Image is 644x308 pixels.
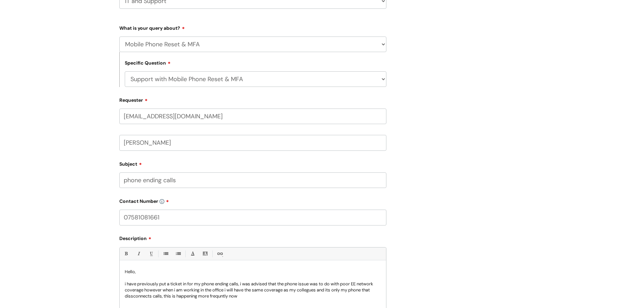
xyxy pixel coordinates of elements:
a: • Unordered List (Ctrl-Shift-7) [161,250,170,258]
label: Subject [119,159,386,167]
a: 1. Ordered List (Ctrl-Shift-8) [174,250,182,258]
a: Bold (Ctrl-B) [122,250,130,258]
input: Your Name [119,135,386,150]
a: Back Color [201,250,209,258]
a: Link [215,250,224,258]
label: Description [119,233,386,241]
label: Contact Number [119,196,386,204]
label: What is your query about? [119,23,386,31]
p: Hello, [125,269,381,275]
label: Requester [119,95,386,103]
a: Underline(Ctrl-U) [147,250,155,258]
img: info-icon.svg [160,199,164,204]
a: Italic (Ctrl-I) [134,250,143,258]
a: Font Color [188,250,197,258]
input: Email [119,109,386,124]
p: i have previously put a ticket in for my phone ending calls, i was advised that the phone issue w... [125,281,381,299]
label: Specific Question [125,59,171,66]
